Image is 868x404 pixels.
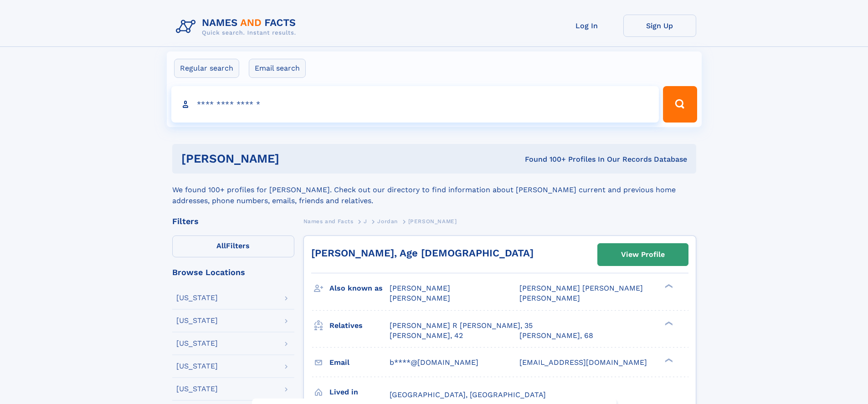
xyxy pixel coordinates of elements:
[329,281,390,296] h3: Also known as
[176,317,218,324] div: [US_STATE]
[390,294,450,302] span: [PERSON_NAME]
[329,384,390,400] h3: Lived in
[663,86,697,123] button: Search Button
[550,15,623,37] a: Log In
[519,284,643,292] span: [PERSON_NAME] [PERSON_NAME]
[172,174,696,206] div: We found 100+ profiles for [PERSON_NAME]. Check out our directory to find information about [PERS...
[390,390,546,399] span: [GEOGRAPHIC_DATA], [GEOGRAPHIC_DATA]
[176,385,218,393] div: [US_STATE]
[598,244,688,266] a: View Profile
[519,294,580,302] span: [PERSON_NAME]
[329,318,390,333] h3: Relatives
[172,15,303,39] img: Logo Names and Facts
[519,358,647,367] span: [EMAIL_ADDRESS][DOMAIN_NAME]
[663,357,673,363] div: ❯
[377,218,398,225] span: Jordan
[176,340,218,347] div: [US_STATE]
[171,86,659,123] input: search input
[329,355,390,370] h3: Email
[172,217,294,225] div: Filters
[390,321,533,331] a: [PERSON_NAME] R [PERSON_NAME], 35
[181,153,402,164] h1: [PERSON_NAME]
[621,244,665,265] div: View Profile
[519,331,593,341] a: [PERSON_NAME], 68
[364,218,367,225] span: J
[377,215,398,227] a: Jordan
[174,59,239,78] label: Regular search
[172,268,294,276] div: Browse Locations
[249,59,306,78] label: Email search
[172,235,294,257] label: Filters
[311,247,534,259] a: [PERSON_NAME], Age [DEMOGRAPHIC_DATA]
[623,15,696,37] a: Sign Up
[364,215,367,227] a: J
[663,320,673,326] div: ❯
[390,331,463,341] a: [PERSON_NAME], 42
[390,284,450,292] span: [PERSON_NAME]
[303,215,354,227] a: Names and Facts
[216,241,226,250] span: All
[408,218,457,225] span: [PERSON_NAME]
[663,283,673,289] div: ❯
[402,154,687,164] div: Found 100+ Profiles In Our Records Database
[176,294,218,302] div: [US_STATE]
[176,363,218,370] div: [US_STATE]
